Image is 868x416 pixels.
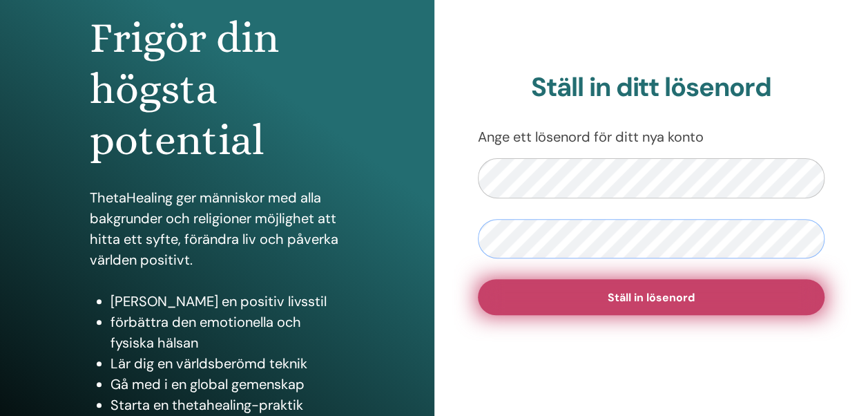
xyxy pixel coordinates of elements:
li: Lär dig en världsberömd teknik [110,353,345,374]
li: Gå med i en global gemenskap [110,374,345,395]
h1: Frigör din högsta potential [90,12,345,167]
li: [PERSON_NAME] en positiv livsstil [110,291,345,312]
span: Ställ in lösenord [608,290,695,305]
li: Starta en thetahealing-praktik [110,395,345,415]
h2: Ställ in ditt lösenord [478,72,825,104]
li: förbättra den emotionella och fysiska hälsan [110,312,345,353]
p: Ange ett lösenord för ditt nya konto [478,126,825,147]
p: ThetaHealing ger människor med alla bakgrunder och religioner möjlighet att hitta ett syfte, förä... [90,187,345,270]
button: Ställ in lösenord [478,279,825,315]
